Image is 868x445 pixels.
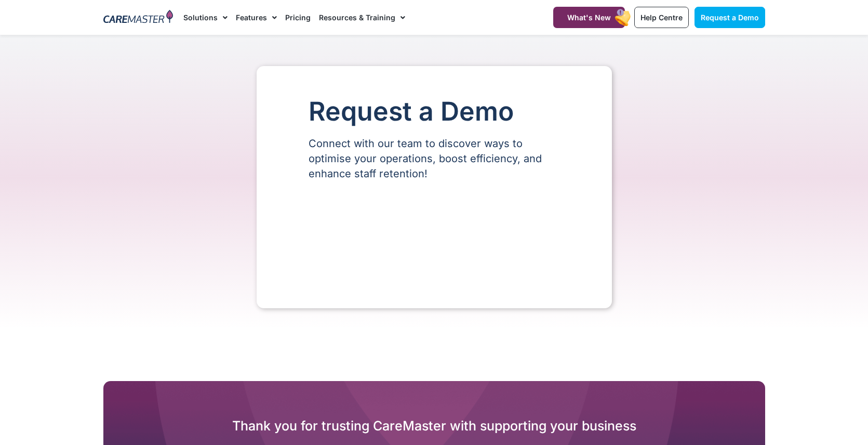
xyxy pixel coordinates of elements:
[103,10,173,25] img: CareMaster Logo
[634,7,689,28] a: Help Centre
[309,97,560,126] h1: Request a Demo
[309,199,560,277] iframe: Form 0
[567,13,611,22] span: What's New
[695,7,765,28] a: Request a Demo
[701,13,759,22] span: Request a Demo
[309,136,560,181] p: Connect with our team to discover ways to optimise your operations, boost efficiency, and enhance...
[103,417,765,434] h2: Thank you for trusting CareMaster with supporting your business
[553,7,625,28] a: What's New
[640,13,683,22] span: Help Centre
